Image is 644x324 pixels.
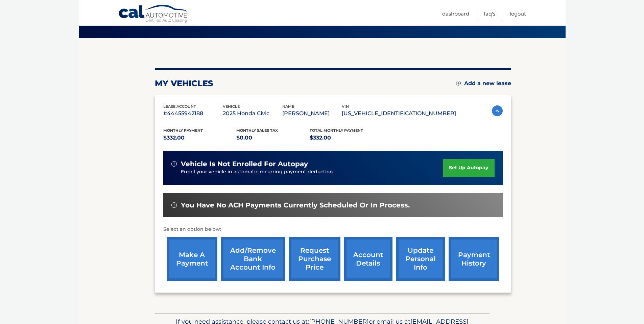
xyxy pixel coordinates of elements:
a: request purchase price [289,237,340,281]
p: $332.00 [163,133,237,143]
span: Monthly sales Tax [236,128,278,133]
span: vin [342,104,349,109]
p: #44455942188 [163,109,223,118]
span: You have no ACH payments currently scheduled or in process. [181,201,410,209]
span: lease account [163,104,196,109]
img: alert-white.svg [171,202,177,208]
p: Select an option below: [163,225,503,233]
p: [US_VEHICLE_IDENTIFICATION_NUMBER] [342,109,456,118]
span: Total Monthly Payment [310,128,363,133]
p: $0.00 [236,133,310,143]
p: $332.00 [310,133,383,143]
p: Enroll your vehicle in automatic recurring payment deduction. [181,168,443,176]
a: make a payment [167,237,217,281]
a: update personal info [396,237,445,281]
span: name [282,104,294,109]
a: Cal Automotive [118,4,189,24]
img: add.svg [456,81,461,85]
h2: my vehicles [155,78,213,89]
img: alert-white.svg [171,161,177,167]
span: vehicle is not enrolled for autopay [181,160,308,168]
a: FAQ's [484,8,495,19]
p: [PERSON_NAME] [282,109,342,118]
a: Logout [510,8,526,19]
a: account details [344,237,392,281]
img: accordion-active.svg [492,105,503,116]
a: set up autopay [443,159,494,177]
a: Add/Remove bank account info [221,237,285,281]
span: vehicle [223,104,240,109]
p: 2025 Honda Civic [223,109,282,118]
span: Monthly Payment [163,128,203,133]
a: payment history [449,237,499,281]
a: Add a new lease [456,80,511,87]
a: Dashboard [442,8,469,19]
